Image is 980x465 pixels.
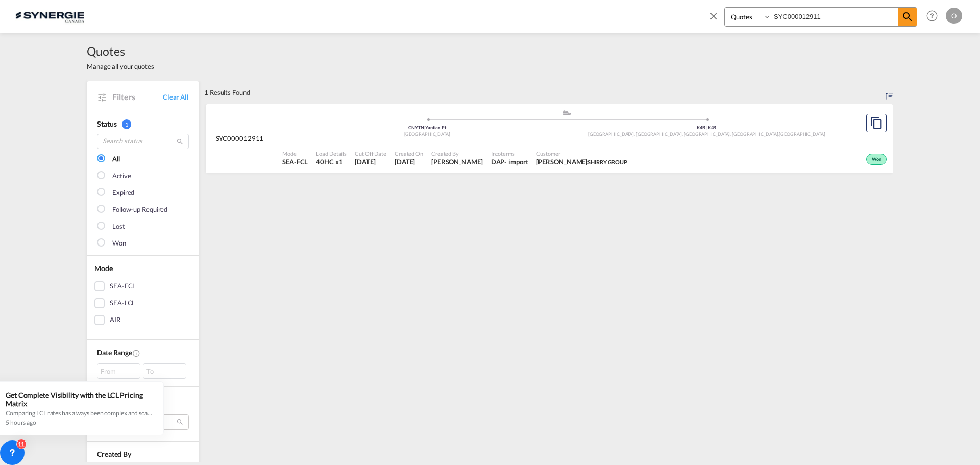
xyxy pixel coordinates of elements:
span: K4B [708,125,717,130]
div: Active [112,171,131,181]
span: Created By [431,150,483,157]
span: SHIRRY GROUP [587,159,627,165]
span: SEA-FCL [282,157,308,166]
span: From To [97,363,189,379]
div: - import [504,157,528,166]
span: 1 [122,119,131,129]
span: | [706,125,708,130]
md-icon: assets/icons/custom/copyQuote.svg [870,117,883,129]
md-checkbox: AIR [94,315,191,325]
span: Date Range [97,348,132,357]
span: SYC000012911 [216,134,264,143]
md-icon: Created On [132,349,140,357]
span: Mode [94,264,113,273]
div: Follow-up Required [112,205,167,215]
span: [GEOGRAPHIC_DATA] [404,131,450,137]
span: Status [97,119,116,128]
span: CNYTN Yantian Pt [408,125,446,130]
span: , [778,131,779,137]
div: To [143,363,186,379]
span: Created By [97,450,131,458]
button: Copy Quote [866,114,887,132]
span: Customer [536,150,628,157]
md-icon: icon-magnify [901,11,914,23]
div: From [97,363,140,379]
a: Clear All [163,92,189,102]
div: Won [866,154,887,165]
div: Status 1 [97,119,189,129]
span: 40HC x 1 [316,157,347,166]
div: All [112,154,120,164]
span: Created On [395,150,423,157]
span: Won [872,156,884,163]
span: Quotes [87,43,154,59]
div: DAP [491,157,505,166]
span: icon-magnify [898,8,917,26]
span: | [424,125,426,130]
span: Cut Off Date [355,150,386,157]
span: Filters [112,91,163,103]
div: Won [112,238,126,249]
div: Lost [112,222,125,232]
div: AIR [110,315,120,325]
span: [GEOGRAPHIC_DATA], [GEOGRAPHIC_DATA], [GEOGRAPHIC_DATA], [GEOGRAPHIC_DATA] [588,131,779,137]
md-checkbox: SEA-LCL [94,298,191,308]
input: Search status [97,134,189,149]
img: 1f56c880d42311ef80fc7dca854c8e59.png [15,5,84,28]
div: SEA-LCL [110,298,135,308]
md-icon: icon-magnify [176,138,184,145]
div: O [946,8,962,24]
div: DAP import [491,157,528,166]
input: Enter Quotation Number [771,8,898,26]
span: icon-close [708,7,724,32]
span: Help [923,7,941,25]
span: Mode [282,150,308,157]
div: SYC000012911 assets/icons/custom/ship-fill.svgassets/icons/custom/roll-o-plane.svgOriginYantian P... [206,104,893,174]
md-checkbox: SEA-FCL [94,281,191,291]
span: 3 Jul 2025 [395,157,423,166]
md-icon: icon-close [708,10,719,21]
span: 3 Jul 2025 [355,157,386,166]
span: Incoterms [491,150,528,157]
div: 1 Results Found [204,81,250,104]
md-icon: assets/icons/custom/ship-fill.svg [561,110,573,115]
span: Daniel Dico [431,157,483,166]
span: K4B [697,125,708,130]
span: Load Details [316,150,347,157]
span: Manage all your quotes [87,62,154,71]
span: [GEOGRAPHIC_DATA] [779,131,825,137]
div: Sort by: Created On [886,81,893,104]
div: SEA-FCL [110,281,136,291]
div: Expired [112,188,134,198]
div: Help [923,7,946,26]
span: Wassin Shirry SHIRRY GROUP [536,157,628,166]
